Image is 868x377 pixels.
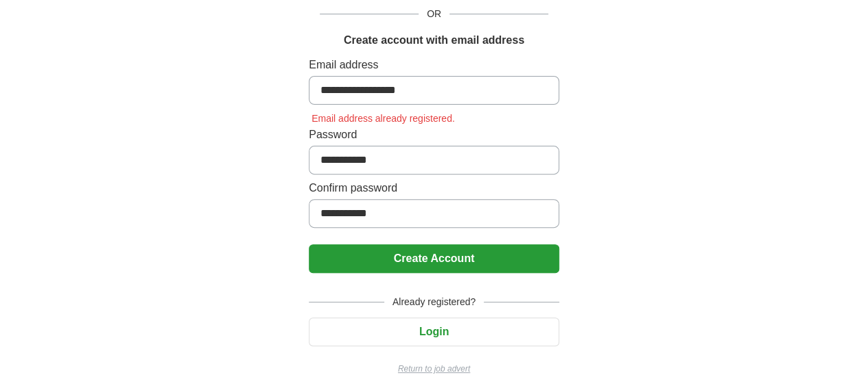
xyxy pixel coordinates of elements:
[309,326,559,337] a: Login
[309,57,559,73] label: Email address
[309,113,458,124] span: Email address already registered.
[309,317,559,346] button: Login
[419,7,449,21] span: OR
[309,244,559,273] button: Create Account
[309,180,559,196] label: Confirm password
[344,32,524,49] h1: Create account with email address
[384,295,484,309] span: Already registered?
[309,127,559,143] label: Password
[309,363,559,375] a: Return to job advert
